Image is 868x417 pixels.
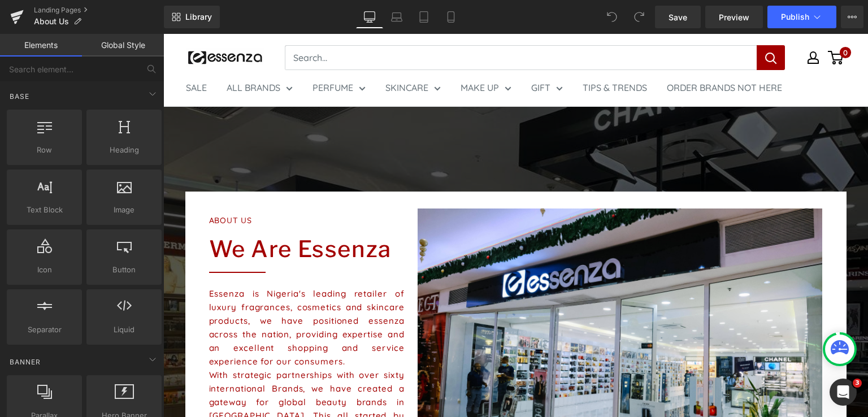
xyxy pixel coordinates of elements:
p: Essenza is Nigeria's leading retailer of luxury fragrances, cosmetics and skincare products, we h... [46,253,241,335]
a: ALL BRANDS [63,46,129,63]
a: My account [644,18,656,30]
span: Text Block [10,204,79,216]
a: Laptop [383,6,410,28]
a: SALE [23,46,44,63]
a: Tablet [410,6,437,28]
a: MAKE UP [297,46,348,63]
p: With strategic partnerships with over sixty international Brands, we have created a gateway for g... [46,335,241,402]
span: Separator [10,324,79,336]
a: 0 [666,17,680,31]
a: Global Style [82,34,164,57]
p: ABOUT US [46,175,241,198]
img: essenza [23,14,102,33]
span: Button [90,264,158,276]
button: Search [593,11,622,36]
button: Undo [601,6,623,28]
span: Liquid [90,324,158,336]
span: Base [8,91,31,102]
a: TIPS & TRENDS [419,46,484,63]
button: More [841,6,863,28]
iframe: Intercom live chat [830,379,857,406]
span: About Us [34,17,69,26]
span: Library [185,12,212,22]
a: New Library [164,6,220,28]
span: Row [10,144,79,156]
span: 3 [853,379,862,388]
span: Image [90,204,158,216]
a: PERFUME [149,46,202,63]
span: 0 [676,13,688,24]
span: Save [669,11,687,23]
span: Heading [90,144,158,156]
a: SKINCARE [222,46,277,63]
a: Preview [705,6,763,28]
button: Publish [767,6,836,28]
span: Preview [719,11,749,23]
a: GIFT [368,46,400,63]
h1: We Are Essenza [46,198,241,232]
a: ORDER BRANDS NOT HERE [504,46,619,63]
a: Landing Pages [34,6,164,15]
span: Publish [781,12,809,21]
a: Mobile [437,6,465,28]
a: Desktop [356,6,383,28]
button: Redo [628,6,650,28]
input: Search... [121,11,593,36]
span: Banner [8,357,42,367]
span: Icon [10,264,79,276]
